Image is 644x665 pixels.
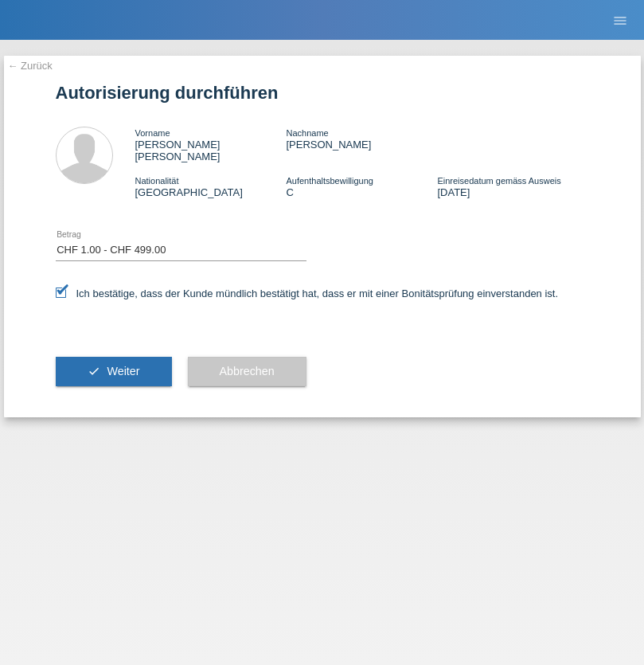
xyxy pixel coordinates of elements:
[188,357,306,387] button: Abbrechen
[135,127,287,162] div: [PERSON_NAME] [PERSON_NAME]
[135,128,170,138] span: Vorname
[107,365,139,377] span: Weiter
[286,176,373,186] span: Aufenthaltsbewilligung
[8,60,53,72] a: ← Zurück
[286,127,437,151] div: [PERSON_NAME]
[437,176,560,186] span: Einreisedatum gemäss Ausweis
[286,128,328,138] span: Nachname
[56,357,172,387] button: check Weiter
[286,174,437,198] div: C
[220,365,275,377] span: Abbrechen
[604,15,636,25] a: menu
[135,176,179,186] span: Nationalität
[56,83,589,103] h1: Autorisierung durchführen
[437,174,588,198] div: [DATE]
[612,13,628,29] i: menu
[135,174,287,198] div: [GEOGRAPHIC_DATA]
[88,365,100,377] i: check
[56,288,559,299] label: Ich bestätige, dass der Kunde mündlich bestätigt hat, dass er mit einer Bonitätsprüfung einversta...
